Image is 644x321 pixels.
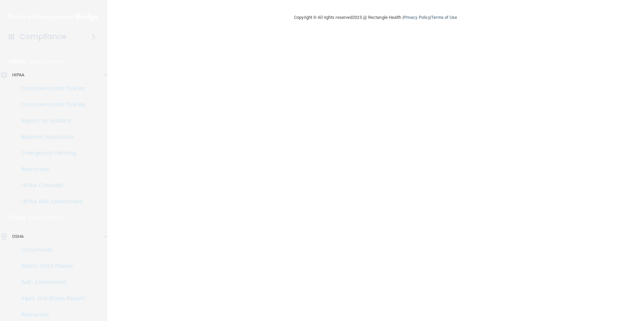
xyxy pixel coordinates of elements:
[4,263,96,270] p: Safety Data Sheets
[4,279,96,286] p: Self-Assessment
[12,71,25,79] p: HIPAA
[4,85,96,92] p: Documents and Policies
[4,117,96,124] p: Report an Incident
[12,233,24,241] p: OSHA
[4,295,96,302] p: Injury and Illness Report
[8,10,99,24] img: PMB logo
[20,32,66,41] h4: Compliance
[4,101,96,108] p: Documents and Policies
[253,7,498,28] div: Copyright © All rights reserved 2025 @ Rectangle Health | |
[4,166,96,173] p: Resources
[431,15,457,20] a: Terms of Use
[4,150,96,156] p: Emergency Planning
[4,247,96,253] p: Documents
[4,182,96,189] p: HIPAA Checklist
[4,134,96,140] p: Business Associates
[9,58,26,66] p: HIPAA
[9,214,26,222] p: OSHA
[30,58,65,66] p: Learn More!
[4,198,96,205] p: HIPAA Risk Assessment
[4,311,96,318] p: Resources
[29,214,65,222] p: Learn More!
[404,15,430,20] a: Privacy Policy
